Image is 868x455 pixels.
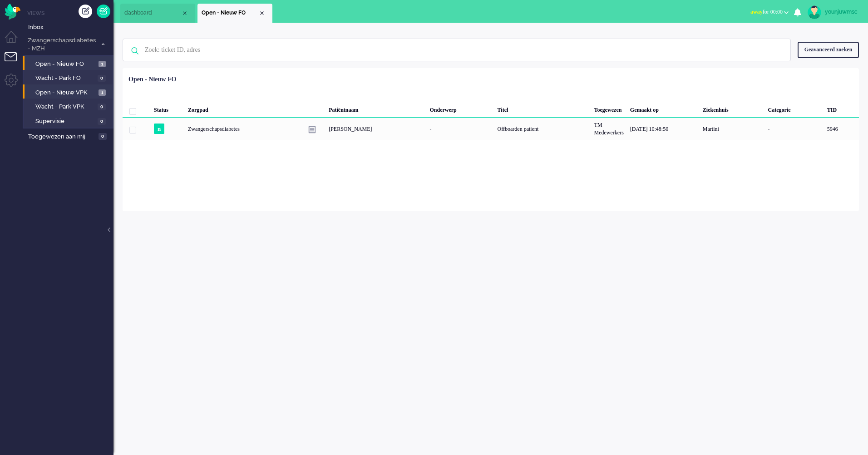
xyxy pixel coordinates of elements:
img: ic_note_grey.svg [308,126,316,134]
div: younjuwmsc [825,7,859,16]
li: Views [27,9,113,17]
div: Close tab [181,10,188,17]
span: n [154,124,164,134]
div: Patiëntnaam [325,99,426,118]
li: Tickets menu [5,52,25,73]
div: 5946 [123,118,859,140]
span: Wacht - Park FO [35,74,95,83]
div: Zorgpad [185,99,303,118]
li: awayfor 00:00 [745,3,794,23]
div: - [426,118,494,140]
span: 0 [98,75,106,82]
a: Omnidesk [5,6,20,13]
li: View [197,4,272,23]
span: 0 [98,104,106,110]
div: Martini [700,118,765,140]
a: Inbox [26,22,113,32]
span: 1 [99,61,106,68]
div: Creëer ticket [79,5,92,18]
img: ic-search-icon.svg [123,39,147,63]
div: Offboarden patient [494,118,591,140]
a: Supervisie 0 [26,116,113,126]
div: Gemaakt op [627,99,700,118]
span: Toegewezen aan mij [28,133,96,141]
img: flow_omnibird.svg [5,4,20,20]
a: younjuwmsc [806,5,859,19]
a: Wacht - Park VPK 0 [26,101,113,111]
div: Geavanceerd zoeken [798,42,859,58]
span: Zwangerschapsdiabetes - MZH [26,36,97,53]
a: Wacht - Park FO 0 [26,73,113,83]
div: - [765,118,824,140]
li: Dashboard [120,4,195,23]
div: Close tab [258,10,266,17]
span: dashboard [124,9,181,17]
div: Ziekenhuis [700,99,765,118]
a: Toegewezen aan mij 0 [26,131,113,141]
div: TM Medewerkers [591,118,627,140]
span: 0 [98,118,106,125]
span: away [750,9,763,15]
div: Toegewezen [591,99,627,118]
div: Open - Nieuw FO [128,75,176,84]
div: 5946 [824,118,859,140]
div: Titel [494,99,591,118]
div: Categorie [765,99,824,118]
img: avatar [808,5,821,19]
div: [PERSON_NAME] [325,118,426,140]
span: 0 [99,133,107,140]
span: 1 [99,89,106,96]
a: Quick Ticket [97,5,110,18]
li: Dashboard menu [5,31,25,51]
span: Open - Nieuw VPK [35,89,96,97]
a: Open - Nieuw FO 1 [26,59,113,69]
span: Supervisie [35,117,95,126]
li: Admin menu [5,74,25,94]
input: Zoek: ticket ID, adres [138,39,778,61]
a: Open - Nieuw VPK 1 [26,87,113,97]
div: Onderwerp [426,99,494,118]
span: Inbox [28,23,113,32]
div: Zwangerschapsdiabetes [185,118,303,140]
div: [DATE] 10:48:50 [627,118,700,140]
div: Status [151,99,185,118]
span: Open - Nieuw FO [202,9,258,17]
span: Wacht - Park VPK [35,103,95,111]
span: for 00:00 [750,9,783,15]
div: TID [824,99,859,118]
button: awayfor 00:00 [745,5,794,19]
span: Open - Nieuw FO [35,60,96,69]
